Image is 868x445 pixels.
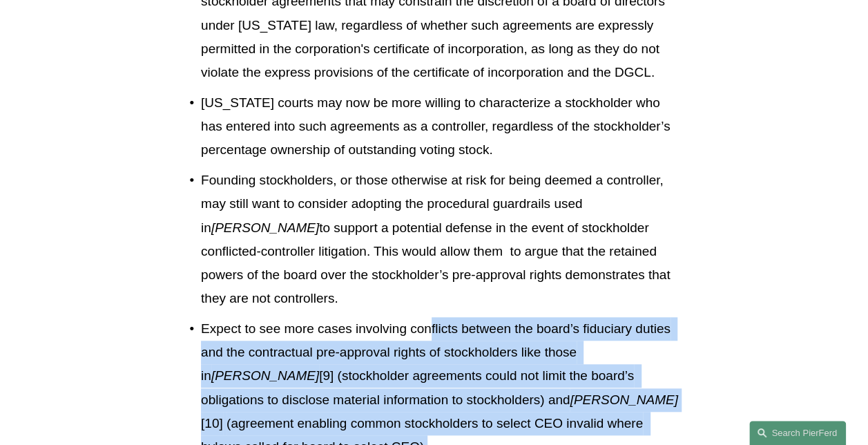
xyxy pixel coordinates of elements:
em: [PERSON_NAME] [211,368,319,383]
p: [US_STATE] courts may now be more willing to characterize a stockholder who has entered into such... [201,91,679,162]
em: [PERSON_NAME] [211,220,319,235]
p: Founding stockholders, or those otherwise at risk for being deemed a controller, may still want t... [201,169,679,310]
em: [PERSON_NAME] [570,392,677,407]
a: Search this site [749,421,846,445]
